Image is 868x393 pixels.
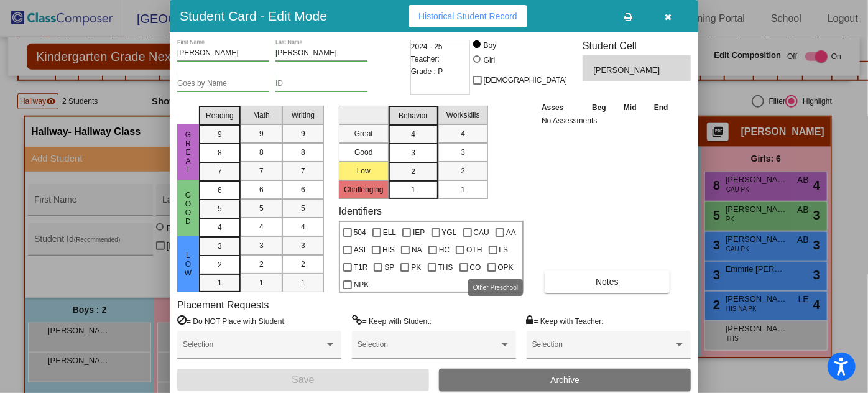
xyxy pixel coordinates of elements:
span: THS [438,260,453,275]
span: Notes [596,277,619,287]
span: HIS [382,243,395,257]
span: [PERSON_NAME] [593,64,662,76]
th: Beg [583,101,616,114]
span: Save [292,374,314,385]
span: 504 [354,225,366,240]
span: 7 [259,165,264,177]
span: 6 [301,184,305,195]
span: 1 [301,277,305,289]
span: HC [439,243,450,257]
span: Archive [550,375,579,385]
span: Math [253,109,270,121]
span: NPK [354,277,369,292]
span: 7 [301,165,305,177]
span: Reading [206,110,234,121]
span: CAU [474,225,489,240]
span: 1 [411,184,415,195]
span: 2024 - 25 [411,40,443,53]
span: 1 [461,184,465,195]
span: 8 [301,147,305,158]
span: OTH [466,243,482,257]
td: No Assessments [538,114,677,127]
span: 4 [218,222,222,233]
span: Writing [292,109,315,121]
button: Historical Student Record [409,5,527,27]
span: 2 [461,165,465,177]
span: T1R [354,260,368,275]
span: 4 [259,221,264,233]
span: 9 [301,128,305,139]
label: Placement Requests [177,299,269,311]
span: 4 [411,129,415,140]
span: NA [412,243,422,257]
span: CO [470,260,481,275]
span: 5 [301,203,305,214]
span: ELL [383,225,396,240]
span: Low [183,251,194,277]
span: 2 [218,259,222,270]
span: PK [411,260,421,275]
span: 8 [218,147,222,159]
span: Workskills [446,109,480,121]
span: AA [506,225,516,240]
label: Identifiers [339,205,382,217]
span: 3 [301,240,305,251]
span: YGL [442,225,457,240]
span: 8 [259,147,264,158]
span: 9 [218,129,222,140]
span: IEP [413,225,425,240]
button: Save [177,369,429,391]
span: Great [183,131,194,174]
span: SP [384,260,394,275]
span: 3 [259,240,264,251]
h3: Student Cell [583,40,691,52]
h3: Student Card - Edit Mode [180,8,327,24]
input: goes by name [177,80,269,88]
button: Archive [439,369,691,391]
th: Asses [538,101,583,114]
div: Boy [483,40,497,51]
span: 2 [301,259,305,270]
span: 5 [218,203,222,215]
span: Good [183,191,194,226]
span: 1 [259,277,264,289]
span: 4 [301,221,305,233]
span: Behavior [399,110,428,121]
span: 6 [218,185,222,196]
span: 3 [218,241,222,252]
span: 1 [218,277,222,289]
span: Grade : P [411,65,443,78]
label: = Keep with Teacher: [527,315,604,327]
span: 9 [259,128,264,139]
span: 3 [461,147,465,158]
span: Teacher: [411,53,440,65]
span: Historical Student Record [418,11,517,21]
span: 5 [259,203,264,214]
span: [DEMOGRAPHIC_DATA] [484,73,567,88]
span: 3 [411,147,415,159]
span: 7 [218,166,222,177]
th: End [645,101,678,114]
label: = Do NOT Place with Student: [177,315,286,327]
label: = Keep with Student: [352,315,432,327]
span: 2 [259,259,264,270]
span: 4 [461,128,465,139]
button: Notes [545,270,670,293]
span: 2 [411,166,415,177]
th: Mid [615,101,645,114]
div: Girl [483,55,496,66]
span: LS [499,243,509,257]
span: 6 [259,184,264,195]
span: ASI [354,243,366,257]
span: OPK [498,260,514,275]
